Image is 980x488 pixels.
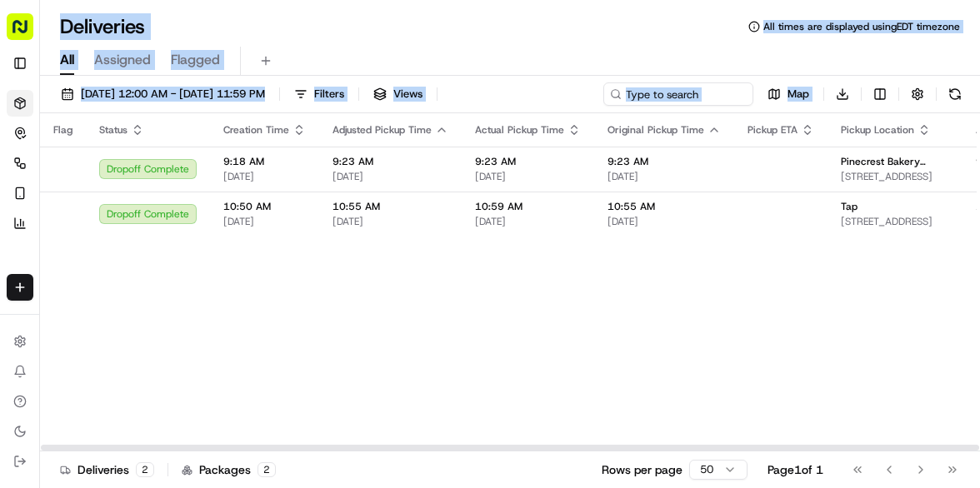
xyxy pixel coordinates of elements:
[60,13,145,40] h1: Deliveries
[233,303,267,316] span: [DATE]
[60,461,154,478] div: Deliveries
[603,82,753,106] input: Type to search
[125,258,131,271] span: •
[81,87,265,102] span: [DATE] 12:00 AM - [DATE] 11:59 PM
[841,200,857,213] span: Tap
[332,155,448,168] span: 9:23 AM
[223,155,306,168] span: 9:18 AM
[393,87,422,102] span: Views
[33,304,47,317] img: 1736555255976-a54dd68f-1ca7-489b-9aae-adbdc363a1c4
[475,155,581,168] span: 9:23 AM
[602,461,682,478] p: Rows per page
[332,123,432,137] span: Adjusted Pickup Time
[332,200,448,213] span: 10:55 AM
[99,123,127,137] span: Status
[224,303,230,316] span: •
[17,67,303,93] p: Welcome 👋
[52,303,221,316] span: [PERSON_NAME] [PERSON_NAME]
[53,82,272,106] button: [DATE] 12:00 AM - [DATE] 11:59 PM
[767,461,823,478] div: Page 1 of 1
[223,170,306,183] span: [DATE]
[134,258,168,271] span: [DATE]
[182,461,276,478] div: Packages
[607,200,721,213] span: 10:55 AM
[475,215,581,228] span: [DATE]
[33,259,47,272] img: 1736555255976-a54dd68f-1ca7-489b-9aae-adbdc363a1c4
[43,107,300,125] input: Got a question? Start typing here...
[607,170,721,183] span: [DATE]
[223,123,289,137] span: Creation Time
[332,215,448,228] span: [DATE]
[223,215,306,228] span: [DATE]
[841,170,949,183] span: [STREET_ADDRESS]
[75,159,273,176] div: Start new chat
[787,87,809,102] span: Map
[607,155,721,168] span: 9:23 AM
[607,123,704,137] span: Original Pickup Time
[366,82,430,106] button: Views
[841,155,949,168] span: Pinecrest Bakery ([GEOGRAPHIC_DATA])
[17,287,43,314] img: Dianne Alexi Soriano
[763,20,960,33] span: All times are displayed using EDT timezone
[943,82,967,106] button: Refresh
[283,164,303,184] button: Start new chat
[171,50,220,70] span: Flagged
[314,87,344,102] span: Filters
[258,213,303,233] button: See all
[841,123,914,137] span: Pickup Location
[94,50,151,70] span: Assigned
[332,170,448,183] span: [DATE]
[475,123,564,137] span: Actual Pickup Time
[17,242,43,269] img: Regen Pajulas
[17,17,50,50] img: Nash
[75,176,229,189] div: We're available if you need us!
[52,258,122,271] span: Regen Pajulas
[287,82,352,106] button: Filters
[475,170,581,183] span: [DATE]
[841,215,949,228] span: [STREET_ADDRESS]
[223,200,306,213] span: 10:50 AM
[136,462,154,477] div: 2
[35,159,65,189] img: 1732323095091-59ea418b-cfe3-43c8-9ae0-d0d06d6fd42c
[760,82,817,106] button: Map
[607,215,721,228] span: [DATE]
[117,364,202,377] a: Powered byPylon
[257,462,276,477] div: 2
[17,159,47,189] img: 1736555255976-a54dd68f-1ca7-489b-9aae-adbdc363a1c4
[53,123,72,137] span: Flag
[747,123,797,137] span: Pickup ETA
[60,50,74,70] span: All
[166,365,202,377] span: Pylon
[17,217,112,230] div: Past conversations
[475,200,581,213] span: 10:59 AM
